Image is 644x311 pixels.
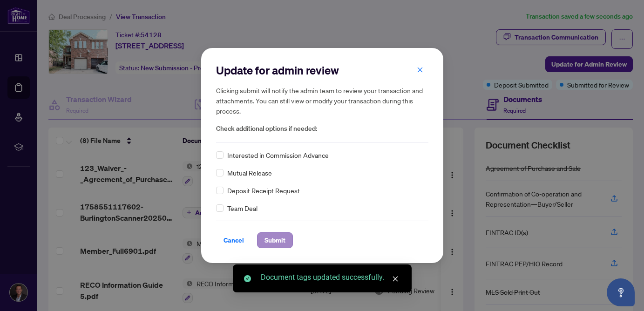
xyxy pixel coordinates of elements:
[227,203,258,213] span: Team Deal
[216,85,428,116] h5: Clicking submit will notify the admin team to review your transaction and attachments. You can st...
[261,272,400,283] div: Document tags updated successfully.
[216,63,428,78] h2: Update for admin review
[244,275,251,282] span: check-circle
[224,233,244,248] span: Cancel
[216,232,251,248] button: Cancel
[227,185,300,196] span: Deposit Receipt Request
[390,274,400,284] a: Close
[417,67,423,73] span: close
[227,150,329,160] span: Interested in Commission Advance
[216,123,428,134] span: Check additional options if needed:
[607,278,635,306] button: Open asap
[392,276,399,282] span: close
[227,168,272,178] span: Mutual Release
[264,233,285,248] span: Submit
[257,232,293,248] button: Submit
